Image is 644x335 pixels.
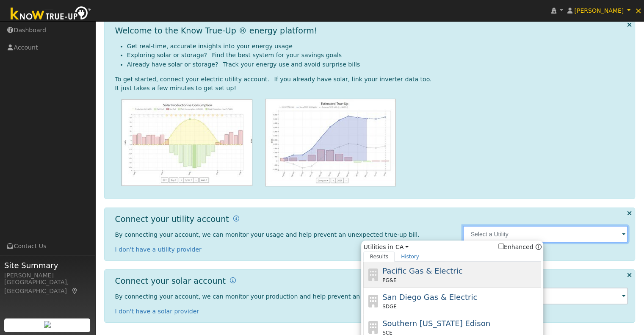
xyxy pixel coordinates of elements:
div: To get started, connect your electric utility account. If you already have solar, link your inver... [115,75,628,84]
span: Pacific Gas & Electric [382,266,462,275]
span: Show enhanced providers [498,243,542,252]
h1: Welcome to the Know True-Up ® energy platform! [115,26,318,36]
span: San Diego Gas & Electric [382,293,477,302]
span: PG&E [382,277,396,284]
a: I don't have a utility provider [115,246,202,253]
input: Select a Utility [463,226,628,243]
img: retrieve [44,321,51,328]
img: Know True-Up [6,5,95,24]
span: Southern [US_STATE] Edison [382,319,490,328]
h1: Connect your solar account [115,276,226,286]
div: It just takes a few minutes to get set up! [115,84,628,93]
div: [GEOGRAPHIC_DATA], [GEOGRAPHIC_DATA] [4,278,91,296]
a: History [395,252,426,262]
li: Get real-time, accurate insights into your energy usage [127,42,628,51]
span: By connecting your account, we can monitor your production and help prevent an unexpected true-up... [115,293,434,300]
a: I don't have a solar provider [115,308,199,315]
li: Exploring solar or storage? Find the best system for your savings goals [127,51,628,60]
label: Enhanced [498,243,533,252]
a: Map [71,288,79,294]
h1: Connect your utility account [115,214,229,224]
input: Select an Inverter [463,288,628,305]
a: CA [395,243,409,252]
span: By connecting your account, we can monitor your usage and help prevent an unexpected true-up bill. [115,231,420,238]
span: Utilities in [363,243,541,252]
li: Already have solar or storage? Track your energy use and avoid surprise bills [127,60,628,69]
a: Results [363,252,395,262]
span: Site Summary [4,260,91,271]
span: [PERSON_NAME] [574,7,624,14]
a: Enhanced Providers [535,244,541,250]
input: Enhanced [498,244,504,249]
div: [PERSON_NAME] [4,271,91,280]
span: × [635,6,642,16]
span: SDGE [382,303,397,310]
